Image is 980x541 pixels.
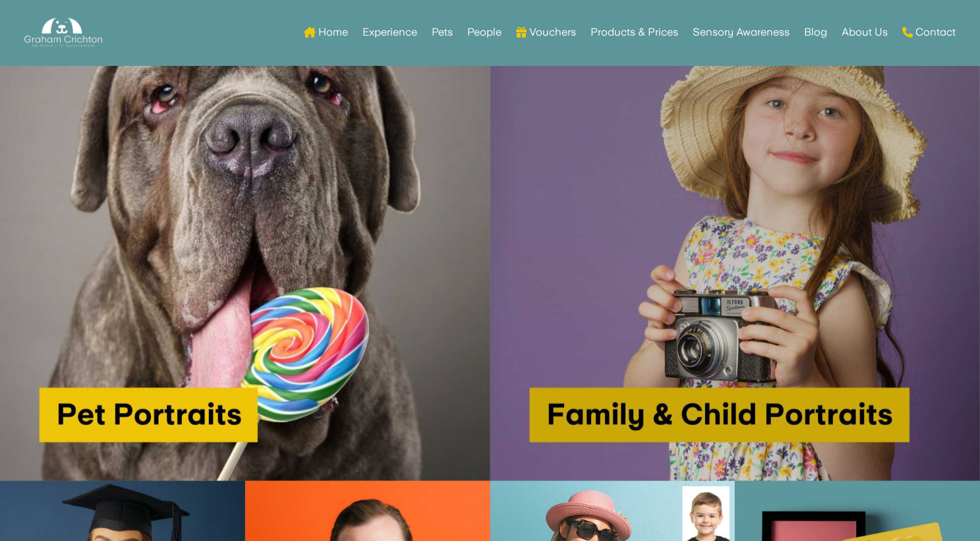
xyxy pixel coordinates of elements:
a: Home [304,7,348,58]
a: Blog [804,7,827,58]
a: Experience [362,7,417,58]
a: About Us [842,7,888,58]
img: Graham Crichton Photography Logo - Graham Crichton - Belfast Family & Pet Photography Studio [24,14,102,51]
a: People [467,7,502,58]
a: Vouchers [516,7,576,58]
a: Contact [902,7,956,58]
a: Products & Prices [591,7,678,58]
a: Pets [432,7,453,58]
a: Sensory Awareness [693,7,790,58]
